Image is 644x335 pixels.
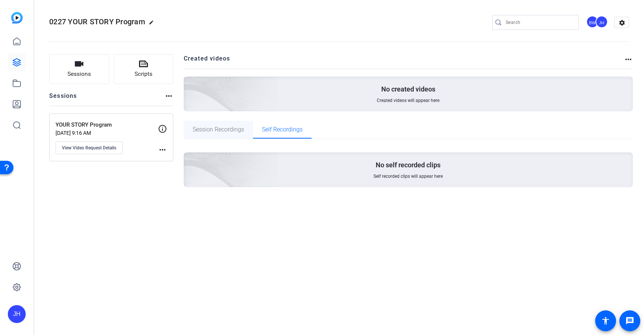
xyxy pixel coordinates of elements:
[49,91,77,106] h2: Sessions
[596,16,608,28] div: JH
[114,54,174,84] button: Scripts
[100,3,278,165] img: Creted videos background
[135,70,152,78] span: Scripts
[624,55,633,64] mat-icon: more_horiz
[49,17,145,26] span: 0227 YOUR STORY Program
[8,305,26,323] div: JH
[586,16,599,29] ngx-avatar: Brandon Wilson
[184,54,624,69] h2: Created videos
[615,17,629,28] mat-icon: settings
[373,173,443,179] span: Self recorded clips will appear here
[67,70,91,78] span: Sessions
[100,78,278,241] img: Creted videos background
[49,54,109,84] button: Sessions
[376,161,441,170] p: No self recorded clips
[586,16,599,28] div: BW
[56,130,158,136] p: [DATE] 9:16 AM
[62,145,116,151] span: View Video Request Details
[56,142,123,154] button: View Video Request Details
[506,18,573,27] input: Search
[601,316,610,325] mat-icon: accessibility
[381,85,435,94] p: No created videos
[158,145,167,154] mat-icon: more_horiz
[56,121,158,129] p: YOUR STORY Program
[193,127,244,133] span: Session Recordings
[11,12,23,24] img: blue-gradient.svg
[596,16,609,29] ngx-avatar: Josh Hoepner
[377,97,439,103] span: Created videos will appear here
[625,316,634,325] mat-icon: message
[262,127,303,133] span: Self Recordings
[164,91,173,100] mat-icon: more_horiz
[149,20,158,29] mat-icon: edit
